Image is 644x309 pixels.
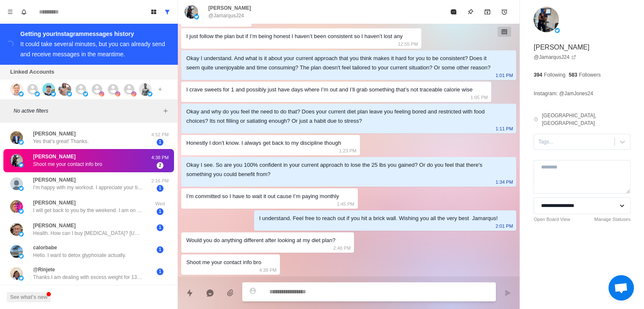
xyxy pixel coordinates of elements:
[83,91,88,97] img: picture
[149,200,171,207] p: Wed
[186,85,473,94] div: I crave sweets for 1 and possibly just have days where I’m out and I’ll grab something that’s not...
[33,184,143,191] p: I’m happy with my workout. I appreciate your time.
[462,3,479,20] button: Pin
[186,258,261,267] div: Shoot me your contact info bro
[337,199,354,209] p: 1:45 PM
[186,54,498,72] div: Okay I understand. And what is it about your current approach that you think makes it hard for yo...
[33,266,55,273] p: @Rinjete
[533,216,570,223] a: Open Board View
[19,140,24,145] img: picture
[157,208,163,215] span: 1
[33,160,102,168] p: Shoot me your contact info bro
[569,71,577,79] p: 583
[33,273,143,281] p: Thanks.I am dealing with excess weight for 13 years. I want a sustainable permanent way of losing...
[533,53,576,61] a: @JamarqusJ24
[10,177,23,190] img: picture
[186,107,498,126] div: Okay and why do you feel the need to do that? Does your current diet plan leave you feeling bored...
[157,185,163,192] span: 1
[186,236,335,245] div: Would you do anything different after looking at my diet plan?
[555,28,560,33] img: picture
[155,84,165,94] button: Add account
[10,68,54,76] p: Linked Accounts
[470,93,488,102] p: 1:05 PM
[333,243,351,253] p: 2:48 PM
[33,176,76,184] p: [PERSON_NAME]
[398,39,418,49] p: 12:55 PM
[14,107,160,115] p: No active filters
[222,284,239,301] button: Add media
[131,91,136,97] img: picture
[495,71,513,80] p: 1:01 PM
[33,130,76,138] p: [PERSON_NAME]
[33,199,76,207] p: [PERSON_NAME]
[19,276,24,281] img: picture
[149,131,171,138] p: 4:52 PM
[533,71,542,79] p: 394
[35,91,40,97] img: picture
[51,91,56,97] img: picture
[544,71,565,79] p: Following
[139,83,152,96] img: picture
[7,292,51,302] button: See what's new
[533,89,593,98] p: Instagram: @JamJones24
[157,268,163,275] span: 1
[499,284,516,301] button: Send message
[160,5,174,19] button: Show all conversations
[495,221,513,231] p: 2:01 PM
[533,42,589,52] p: [PERSON_NAME]
[186,32,403,41] div: I just follow the plan but if I’m being honest I haven’t been consistent so I haven’t lost any
[10,267,23,280] img: picture
[496,3,513,20] button: Add reminder
[185,5,198,19] img: picture
[147,91,152,97] img: picture
[157,246,163,253] span: 1
[149,177,171,185] p: 2:16 PM
[495,124,513,133] p: 1:11 PM
[181,284,198,301] button: Quick replies
[10,223,23,236] img: picture
[157,139,163,146] span: 1
[19,232,24,237] img: picture
[186,138,341,148] div: Honestly I don’t know. I always get back to my discipline though
[99,91,104,97] img: picture
[147,5,160,19] button: Board View
[19,163,24,168] img: picture
[202,284,218,301] button: Reply with AI
[33,207,143,214] p: I will get back to you by the weekend. I am on the road for work presently. But thank you.
[19,254,24,259] img: picture
[33,251,126,259] p: Hello. I want to detox glyphosate actually.
[33,138,88,145] p: Yes that’s great! Thanks.
[42,83,55,96] img: picture
[186,192,339,201] div: I’m committed so I have to wait it out cause I’m paying monthly
[33,229,143,237] p: Health. How can I buy [MEDICAL_DATA]? [URL][DOMAIN_NAME]
[579,71,600,79] p: Followers
[10,154,23,167] img: picture
[19,186,24,191] img: picture
[339,146,357,155] p: 1:23 PM
[542,112,630,127] p: [GEOGRAPHIC_DATA], [GEOGRAPHIC_DATA]
[17,5,30,19] button: Notifications
[33,244,57,251] p: calorbabe
[194,14,199,19] img: picture
[208,12,244,19] p: @JamarqusJ24
[259,265,276,275] p: 4:38 PM
[186,160,498,179] div: Okay I see. So are you 100% confident in your current approach to lose the 25 lbs you gained? Or ...
[594,216,630,223] a: Manage Statuses
[608,275,634,301] div: Open chat
[115,91,120,97] img: picture
[3,5,17,19] button: Menu
[19,209,24,214] img: picture
[58,83,71,96] img: picture
[495,177,513,187] p: 1:34 PM
[157,224,163,231] span: 1
[208,4,251,12] p: [PERSON_NAME]
[19,91,24,97] img: picture
[67,91,72,97] img: picture
[445,3,462,20] button: Mark as read
[149,154,171,161] p: 4:38 PM
[479,3,496,20] button: Archive
[20,29,167,39] div: Getting your Instagram messages history
[10,200,23,213] img: picture
[33,222,76,229] p: [PERSON_NAME]
[160,106,171,116] button: Add filters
